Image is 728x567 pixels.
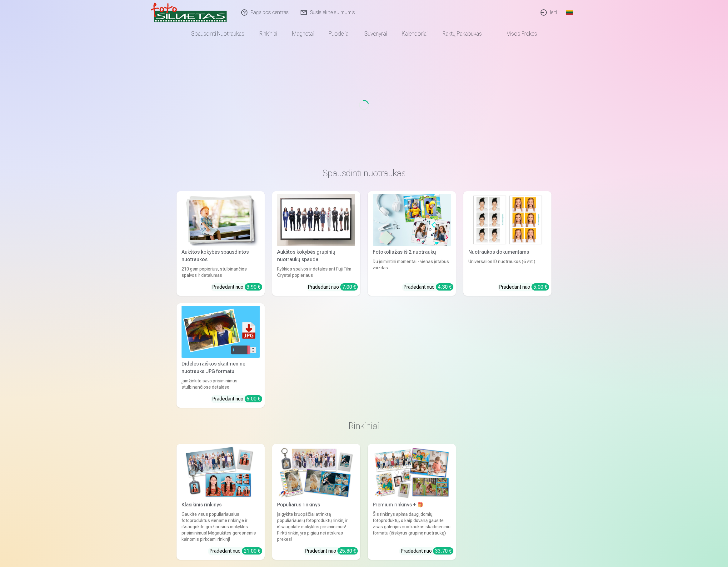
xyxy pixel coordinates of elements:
a: Premium rinkinys + 🎁Premium rinkinys + 🎁Šis rinkinys apima daug įdomių fotoproduktų, o kaip dovan... [368,444,456,560]
div: Premium rinkinys + 🎁 [370,501,453,509]
div: Universalios ID nuotraukos (6 vnt.) [466,258,549,278]
a: Suvenyrai [357,25,394,42]
a: Nuotraukos dokumentamsNuotraukos dokumentamsUniversalios ID nuotraukos (6 vnt.)Pradedant nuo 5,00 € [463,191,551,296]
div: Nuotraukos dokumentams [466,248,549,256]
a: Aukštos kokybės spausdintos nuotraukos Aukštos kokybės spausdintos nuotraukos210 gsm popierius, s... [177,191,265,296]
div: Pradedant nuo [403,283,453,291]
div: 33,70 € [433,547,453,555]
img: Populiarus rinkinys [277,446,355,499]
div: Klasikinis rinkinys [179,501,262,509]
a: Magnetai [285,25,321,42]
a: Populiarus rinkinysPopuliarus rinkinysĮsigykite kruopščiai atrinktą populiariausių fotoproduktų r... [272,444,360,560]
a: Fotokoliažas iš 2 nuotraukųFotokoliažas iš 2 nuotraukųDu įsimintini momentai - vienas įstabus vai... [368,191,456,296]
div: Pradedant nuo [308,283,358,291]
div: 5,00 € [531,283,549,291]
div: Pradedant nuo [305,547,358,555]
div: Šis rinkinys apima daug įdomių fotoproduktų, o kaip dovaną gausite visas galerijos nuotraukas ska... [370,511,453,542]
img: Klasikinis rinkinys [182,446,260,499]
div: Pradedant nuo [499,283,549,291]
a: Spausdinti nuotraukas [184,25,252,42]
a: Puodeliai [321,25,357,42]
div: Pradedant nuo [212,283,262,291]
div: Ryškios spalvos ir detalės ant Fuji Film Crystal popieriaus [275,266,358,278]
img: Fotokoliažas iš 2 nuotraukų [373,194,451,246]
div: Aukštos kokybės spausdintos nuotraukos [179,248,262,263]
img: Aukštos kokybės grupinių nuotraukų spauda [277,194,355,246]
h3: Rinkiniai [182,420,546,431]
h3: Spausdinti nuotraukas [182,167,546,179]
div: Įamžinkite savo prisiminimus stulbinančiose detalėse [179,378,262,390]
img: /v3 [151,2,227,22]
div: 210 gsm popierius, stulbinančios spalvos ir detalumas [179,266,262,278]
a: Raktų pakabukas [435,25,489,42]
div: 25,80 € [337,547,358,555]
a: Kalendoriai [394,25,435,42]
div: 4,30 € [436,283,453,291]
div: Fotokoliažas iš 2 nuotraukų [370,248,453,256]
div: Gaukite visus populiariausius fotoproduktus viename rinkinyje ir išsaugokite gražiausius mokyklos... [179,511,262,542]
div: Populiarus rinkinys [275,501,358,509]
img: Didelės raiškos skaitmeninė nuotrauka JPG formatu [182,306,260,358]
div: 3,90 € [245,283,262,291]
img: Nuotraukos dokumentams [468,194,546,246]
img: Aukštos kokybės spausdintos nuotraukos [182,194,260,246]
a: Rinkiniai [252,25,285,42]
div: Didelės raiškos skaitmeninė nuotrauka JPG formatu [179,360,262,375]
div: 6,00 € [245,395,262,402]
div: Aukštos kokybės grupinių nuotraukų spauda [275,248,358,263]
div: Pradedant nuo [212,395,262,403]
a: Visos prekės [489,25,545,42]
div: 21,00 € [242,547,262,555]
a: Aukštos kokybės grupinių nuotraukų spaudaAukštos kokybės grupinių nuotraukų spaudaRyškios spalvos... [272,191,360,296]
div: Du įsimintini momentai - vienas įstabus vaizdas [370,258,453,278]
img: Premium rinkinys + 🎁 [373,446,451,499]
div: 7,00 € [340,283,358,291]
div: Pradedant nuo [401,547,453,555]
a: Klasikinis rinkinysKlasikinis rinkinysGaukite visus populiariausius fotoproduktus viename rinkiny... [177,444,265,560]
div: Pradedant nuo [209,547,262,555]
a: Didelės raiškos skaitmeninė nuotrauka JPG formatuDidelės raiškos skaitmeninė nuotrauka JPG format... [177,303,265,408]
div: Įsigykite kruopščiai atrinktą populiariausių fotoproduktų rinkinį ir išsaugokite mokyklos prisimi... [275,511,358,542]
